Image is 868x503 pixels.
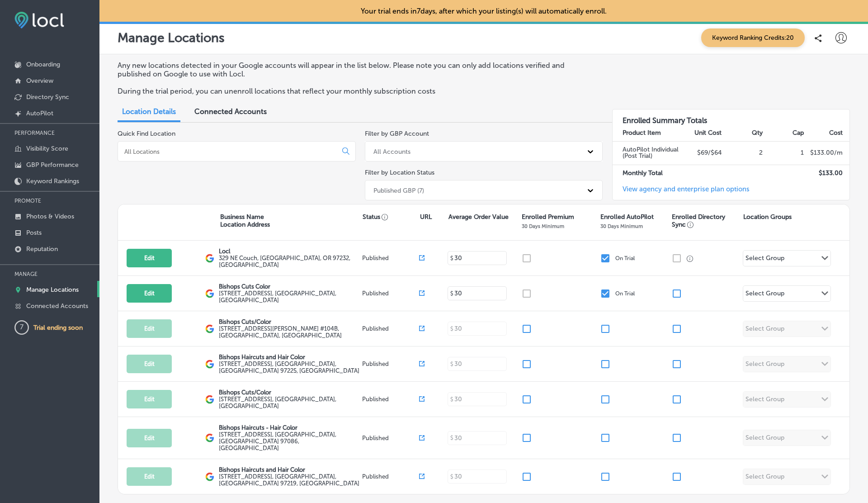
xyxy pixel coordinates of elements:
[804,142,849,165] td: $ 133.00 /m
[123,147,335,156] input: All Locations
[219,431,360,451] label: [STREET_ADDRESS] , [GEOGRAPHIC_DATA], [GEOGRAPHIC_DATA] 97086, [GEOGRAPHIC_DATA]
[26,245,58,253] p: Reputation
[127,249,172,267] button: Edit
[127,467,172,486] button: Edit
[26,177,79,185] p: Keyword Rankings
[118,87,594,95] p: During the trial period, you can unenroll locations that reflect your monthly subscription costs
[205,472,214,481] img: logo
[127,319,172,338] button: Edit
[362,473,420,480] p: Published
[365,169,434,176] label: Filter by Location Status
[613,142,681,165] td: AutoPilot Individual (Post Trial)
[205,254,214,263] img: logo
[722,125,763,142] th: Qty
[219,318,360,325] p: Bishops Cuts/Color
[373,147,410,155] div: All Accounts
[26,61,60,68] p: Onboarding
[127,429,172,447] button: Edit
[672,213,739,228] p: Enrolled Directory Sync
[362,435,420,441] p: Published
[194,107,267,116] span: Connected Accounts
[33,324,83,332] p: Trial ending soon
[26,77,53,85] p: Overview
[362,396,420,403] p: Published
[26,145,68,152] p: Visibility Score
[363,213,420,221] p: Status
[26,213,74,220] p: Photos & Videos
[745,289,784,300] div: Select Group
[26,93,69,101] p: Directory Sync
[26,286,79,294] p: Manage Locations
[743,213,792,221] p: Location Groups
[205,395,214,404] img: logo
[205,324,214,333] img: logo
[20,323,24,331] text: 7
[615,255,635,261] p: On Trial
[373,186,424,194] div: Published GBP (7)
[205,433,214,442] img: logo
[219,466,360,473] p: Bishops Haircuts and Hair Color
[219,473,360,487] label: [STREET_ADDRESS] , [GEOGRAPHIC_DATA], [GEOGRAPHIC_DATA] 97219, [GEOGRAPHIC_DATA]
[219,248,360,255] p: Locl
[804,125,849,142] th: Cost
[745,254,784,265] div: Select Group
[118,61,594,78] p: Any new locations detected in your Google accounts will appear in the list below. Please note you...
[219,389,360,396] p: Bishops Cuts/Color
[522,213,574,221] p: Enrolled Premium
[450,290,453,297] p: $
[450,255,453,261] p: $
[613,185,750,200] a: View agency and enterprise plan options
[361,7,607,15] p: Your trial ends in 7 days, after which your listing(s) will automatically enroll.
[448,213,509,221] p: Average Order Value
[681,142,722,165] td: $69/$64
[219,424,360,431] p: Bishops Haircuts - Hair Color
[219,283,360,290] p: Bishops Cuts Color
[118,30,225,45] p: Manage Locations
[219,361,360,374] label: [STREET_ADDRESS] , [GEOGRAPHIC_DATA], [GEOGRAPHIC_DATA] 97225, [GEOGRAPHIC_DATA]
[220,213,270,228] p: Business Name Location Address
[127,284,172,303] button: Edit
[763,142,804,165] td: 1
[26,161,79,169] p: GBP Performance
[623,129,661,137] strong: Product Item
[362,255,420,261] p: Published
[804,165,849,181] td: $ 133.00
[219,354,360,361] p: Bishops Haircuts and Hair Color
[26,109,53,117] p: AutoPilot
[613,165,681,181] td: Monthly Total
[613,109,850,125] h3: Enrolled Summary Totals
[681,125,722,142] th: Unit Cost
[420,213,432,221] p: URL
[722,142,763,165] td: 2
[219,255,360,268] label: 329 NE Couch , [GEOGRAPHIC_DATA], OR 97232, [GEOGRAPHIC_DATA]
[362,290,420,297] p: Published
[600,213,654,221] p: Enrolled AutoPilot
[14,12,64,28] img: fda3e92497d09a02dc62c9cd864e3231.png
[118,130,175,138] label: Quick Find Location
[205,289,214,298] img: logo
[219,290,360,304] label: [STREET_ADDRESS] , [GEOGRAPHIC_DATA], [GEOGRAPHIC_DATA]
[763,125,804,142] th: Cap
[122,107,176,116] span: Location Details
[26,229,42,237] p: Posts
[362,361,420,367] p: Published
[127,390,172,408] button: Edit
[205,360,214,369] img: logo
[219,396,360,409] label: [STREET_ADDRESS] , [GEOGRAPHIC_DATA], [GEOGRAPHIC_DATA]
[701,28,805,47] span: Keyword Ranking Credits: 20
[615,290,635,297] p: On Trial
[522,223,564,229] p: 30 Days Minimum
[362,325,420,332] p: Published
[600,223,643,229] p: 30 Days Minimum
[365,130,429,138] label: Filter by GBP Account
[127,355,172,373] button: Edit
[219,325,360,339] label: [STREET_ADDRESS][PERSON_NAME] #104B , [GEOGRAPHIC_DATA], [GEOGRAPHIC_DATA]
[26,302,88,310] p: Connected Accounts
